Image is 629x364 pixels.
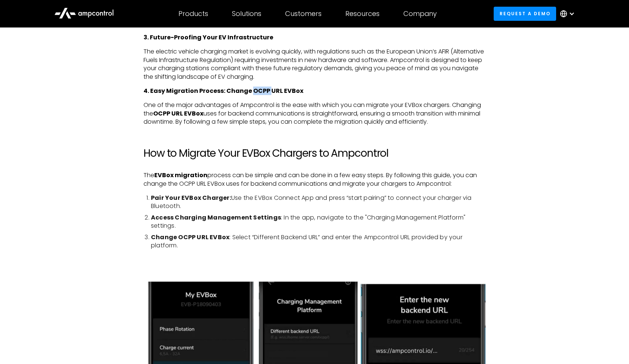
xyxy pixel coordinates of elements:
div: Solutions [232,10,261,18]
li: : In the app, navigate to the "Charging Management Platform" settings. [151,214,486,230]
p: The electric vehicle charging market is evolving quickly, with regulations such as the European U... [143,48,486,81]
strong: Change OCPP URL EVBox [151,233,229,241]
li: : Select “Different Backend URL” and enter the Ampcontrol URL provided by your platform. [151,233,486,250]
a: Request a demo [494,7,556,20]
h2: How to Migrate Your EVBox Chargers to Ampcontrol [143,147,486,160]
div: Customers [285,10,322,18]
div: Company [403,10,437,18]
strong: 4. Easy Migration Process: Change OCPP URL EVBox [143,87,303,95]
p: The process can be simple and can be done in a few easy steps. By following this guide, you can c... [143,171,486,188]
strong: Pair Your EVBox Charger: [151,194,231,202]
div: Products [178,10,208,18]
strong: Access Charging Management Settings [151,213,281,222]
strong: EVBox migration [154,171,207,179]
div: Resources [345,10,380,18]
li: Use the EVBox Connect App and press “start pairing” to connect your charger via Bluetooth. [151,194,486,211]
strong: OCPP URL EVBox [153,109,203,118]
p: One of the major advantages of Ampcontrol is the ease with which you can migrate your EVBox charg... [143,101,486,126]
strong: 3. Future-Proofing Your EV Infrastructure [143,33,273,42]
